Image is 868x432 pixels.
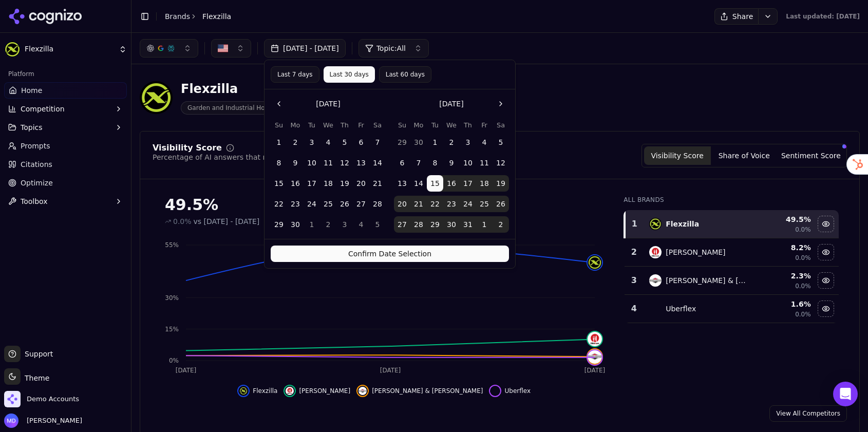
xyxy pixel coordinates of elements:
th: Thursday [336,120,353,130]
table: July 2025 [394,120,509,233]
span: vs [DATE] - [DATE] [194,216,260,227]
div: All Brands [624,196,839,204]
a: Optimize [4,175,127,191]
button: Thursday, July 17th, 2025, selected [460,175,476,192]
img: Demo Accounts [4,391,21,407]
button: Sentiment Score [778,146,844,165]
span: 0.0% [795,310,811,318]
button: Sunday, July 6th, 2025 [394,155,410,171]
button: Tuesday, June 3rd, 2025 [304,134,320,151]
tr: 4uberflexUberflex1.6%0.0%Hide uberflex data [625,295,839,323]
th: Monday [287,120,304,130]
button: Saturday, June 28th, 2025 [369,196,386,212]
button: Thursday, June 19th, 2025 [336,175,353,192]
button: Monday, June 30th, 2025 [287,216,304,233]
button: Tuesday, July 1st, 2025 [427,134,443,151]
button: Wednesday, July 23rd, 2025, selected [443,196,460,212]
button: Thursday, July 31st, 2025, selected [460,216,476,233]
button: Monday, June 30th, 2025 [410,134,427,151]
tr: 2gilmour[PERSON_NAME]8.2%0.0%Hide gilmour data [625,238,839,267]
button: Wednesday, June 18th, 2025 [320,175,336,192]
div: 49.5 % [756,214,811,224]
button: Open organization switcher [4,391,79,407]
th: Friday [476,120,493,130]
tr: 3briggs & stratton[PERSON_NAME] & [PERSON_NAME]2.3%0.0%Hide briggs & stratton data [625,267,839,295]
button: Wednesday, July 2nd, 2025 [443,134,460,151]
span: Flexzilla [202,11,231,22]
div: Flexzilla [181,81,282,97]
button: Tuesday, July 1st, 2025 [304,216,320,233]
button: Monday, June 2nd, 2025 [287,134,304,151]
img: US [218,43,228,53]
button: Hide uberflex data [818,300,834,317]
div: 4 [629,303,639,315]
button: Friday, June 13th, 2025 [353,155,369,171]
img: gilmour [588,332,602,346]
img: flexzilla [588,255,602,270]
span: Home [21,85,42,96]
button: Thursday, July 10th, 2025 [460,155,476,171]
button: Monday, July 21st, 2025, selected [410,196,427,212]
button: Saturday, July 5th, 2025 [493,134,509,151]
button: Friday, August 1st, 2025, selected [476,216,493,233]
button: Last 60 days [379,66,431,83]
div: Data table [624,210,839,323]
button: Open user button [4,414,82,428]
img: briggs & stratton [358,387,367,395]
span: 0.0% [795,282,811,290]
button: Friday, June 20th, 2025 [353,175,369,192]
button: Thursday, June 5th, 2025 [336,134,353,151]
button: Monday, July 7th, 2025 [410,155,427,171]
span: Demo Accounts [27,395,79,404]
button: Confirm Date Selection [271,246,509,262]
button: Saturday, July 26th, 2025, selected [493,196,509,212]
button: Friday, July 4th, 2025 [353,216,369,233]
div: 49.5% [165,196,603,214]
button: [DATE] - [DATE] [264,39,346,58]
img: briggs & stratton [649,274,662,287]
button: Wednesday, July 2nd, 2025 [320,216,336,233]
button: Competition [4,101,127,117]
th: Saturday [493,120,509,130]
button: Saturday, June 21st, 2025 [369,175,386,192]
th: Sunday [394,120,410,130]
span: [PERSON_NAME] [23,416,82,425]
a: Citations [4,156,127,173]
img: Flexzilla [4,41,21,58]
div: 2 [629,246,639,258]
button: Wednesday, June 11th, 2025 [320,155,336,171]
button: Sunday, July 13th, 2025 [394,175,410,192]
button: Sunday, June 29th, 2025 [394,134,410,151]
button: Tuesday, June 10th, 2025 [304,155,320,171]
span: Theme [21,374,49,382]
span: Topic: All [376,43,406,53]
th: Tuesday [304,120,320,130]
tr: 1flexzillaFlexzilla49.5%0.0%Hide flexzilla data [625,210,839,238]
button: Sunday, June 15th, 2025 [271,175,287,192]
button: Hide briggs & stratton data [818,272,834,289]
button: Saturday, June 7th, 2025 [369,134,386,151]
a: View All Competitors [769,405,847,422]
button: Share of Voice [711,146,778,165]
button: Monday, June 23rd, 2025 [287,196,304,212]
th: Thursday [460,120,476,130]
button: Visibility Score [644,146,711,165]
button: Hide gilmour data [818,244,834,260]
span: Garden and Industrial Hoses [181,101,282,115]
tspan: [DATE] [380,367,401,374]
tspan: 15% [165,326,179,333]
button: Tuesday, July 15th, 2025, selected [427,175,443,192]
span: Prompts [21,141,50,151]
button: Sunday, June 8th, 2025 [271,155,287,171]
button: Monday, June 16th, 2025 [287,175,304,192]
span: Flexzilla [25,45,115,54]
img: uberflex [491,387,499,395]
button: Tuesday, June 24th, 2025 [304,196,320,212]
button: Monday, June 9th, 2025 [287,155,304,171]
tspan: 55% [165,241,179,249]
img: flexzilla [239,387,248,395]
button: Sunday, June 29th, 2025 [271,216,287,233]
button: Hide uberflex data [489,385,531,397]
button: Saturday, July 5th, 2025 [369,216,386,233]
button: Hide flexzilla data [818,216,834,232]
